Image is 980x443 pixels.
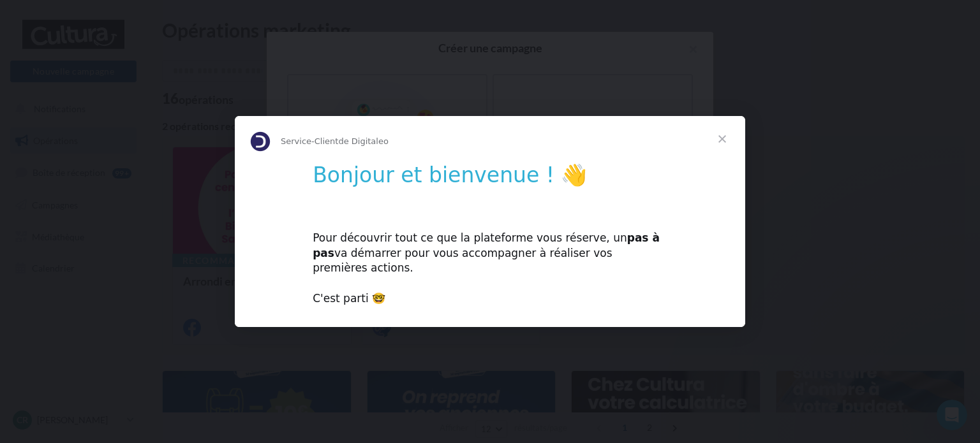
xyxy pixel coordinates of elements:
h1: Bonjour et bienvenue ! 👋 [313,163,667,196]
span: de Digitaleo [338,136,389,146]
span: Fermer [699,116,745,162]
img: Profile image for Service-Client [250,131,271,152]
span: Service-Client [281,136,338,146]
div: Pour découvrir tout ce que la plateforme vous réserve, un va démarrer pour vous accompagner à réa... [313,215,667,307]
b: pas à pas [313,231,660,259]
